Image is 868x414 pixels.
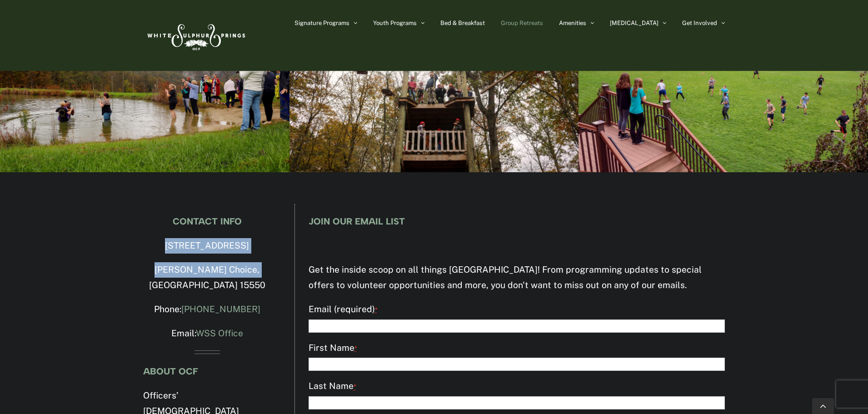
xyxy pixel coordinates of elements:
[375,306,378,314] abbr: required
[309,262,725,293] p: Get the inside scoop on all things [GEOGRAPHIC_DATA]! From programming updates to special offers ...
[559,20,586,26] span: Amenities
[309,379,725,394] label: Last Name
[373,20,417,26] span: Youth Programs
[143,366,271,376] h4: ABOUT OCF
[143,326,271,341] p: Email:
[354,344,357,352] abbr: required
[501,20,543,26] span: Group Retreats
[440,20,485,26] span: Bed & Breakfast
[309,340,725,356] label: First Name
[682,20,717,26] span: Get Involved
[143,302,271,317] p: Phone:
[309,216,725,226] h4: JOIN OUR EMAIL LIST
[143,14,248,57] img: White Sulphur Springs Logo
[143,262,271,293] p: [PERSON_NAME] Choice, [GEOGRAPHIC_DATA] 15550
[196,328,243,338] a: WSS Office
[309,302,725,318] label: Email (required)
[354,383,356,390] abbr: required
[610,20,658,26] span: [MEDICAL_DATA]
[181,304,260,314] a: [PHONE_NUMBER]
[143,216,271,226] h4: CONTACT INFO
[143,238,271,254] p: [STREET_ADDRESS]
[294,20,349,26] span: Signature Programs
